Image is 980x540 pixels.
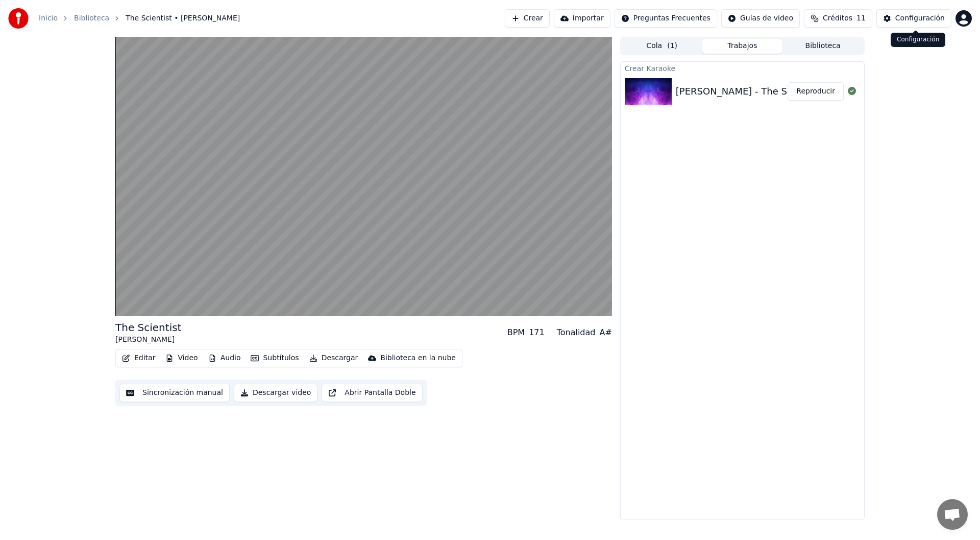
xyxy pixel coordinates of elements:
button: Importar [554,9,610,28]
a: Biblioteca [74,13,109,24]
span: The Scientist • [PERSON_NAME] [126,13,240,24]
a: Chat abierto [937,499,968,530]
div: Configuración [891,33,945,47]
button: Video [161,351,202,365]
button: Descargar [305,351,362,365]
button: Editar [118,351,159,365]
button: Preguntas Frecuentes [615,9,717,28]
span: 11 [856,13,866,24]
button: Guías de video [721,9,800,28]
button: Trabajos [702,39,783,54]
span: ( 1 ) [667,41,677,51]
div: BPM [507,326,525,339]
button: Créditos11 [804,9,872,28]
button: Sincronización manual [119,384,230,402]
nav: breadcrumb [39,13,240,24]
a: Inicio [39,13,58,24]
div: [PERSON_NAME] - The Scientist [676,84,821,99]
button: Biblioteca [782,39,863,54]
button: Configuración [876,9,951,28]
button: Abrir Pantalla Doble [322,384,422,402]
button: Subtítulos [247,351,303,365]
button: Reproducir [788,82,844,101]
div: [PERSON_NAME] [115,335,181,345]
div: Tonalidad [557,326,596,339]
div: Crear Karaoke [621,62,864,74]
div: Biblioteca en la nube [380,353,456,363]
div: 171 [529,326,545,339]
div: The Scientist [115,320,181,335]
div: Configuración [895,13,945,24]
div: A# [599,326,611,339]
button: Descargar video [234,384,317,402]
button: Cola [622,39,702,54]
span: Créditos [823,13,852,24]
button: Crear [505,9,550,28]
button: Audio [204,351,245,365]
img: youka [8,8,29,29]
